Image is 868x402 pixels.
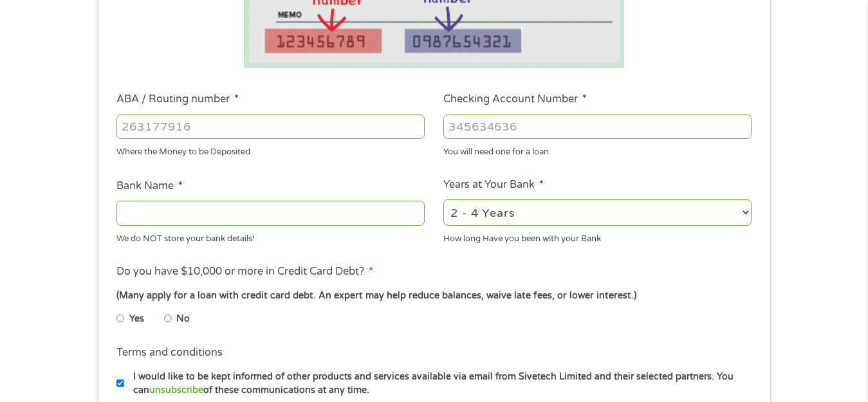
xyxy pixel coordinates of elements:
[149,385,203,396] a: unsubscribe
[116,346,223,360] label: Terms and conditions
[443,93,587,106] label: Checking Account Number
[116,142,425,159] div: Where the Money to be Deposited
[443,228,752,245] div: How long Have you been with your Bank
[116,114,425,139] input: 263177916
[116,228,425,245] div: We do NOT store your bank details!
[116,93,239,106] label: ABA / Routing number
[116,265,373,279] label: Do you have $10,000 or more in Credit Card Debt?
[116,289,751,303] div: (Many apply for a loan with credit card debt. An expert may help reduce balances, waive late fees...
[176,312,190,326] label: No
[443,178,544,192] label: Years at Your Bank
[116,179,183,193] label: Bank Name
[124,370,755,397] label: I would like to be kept informed of other products and services available via email from Sivetech...
[443,114,752,139] input: 345634636
[129,312,144,326] label: Yes
[443,142,752,159] div: You will need one for a loan.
